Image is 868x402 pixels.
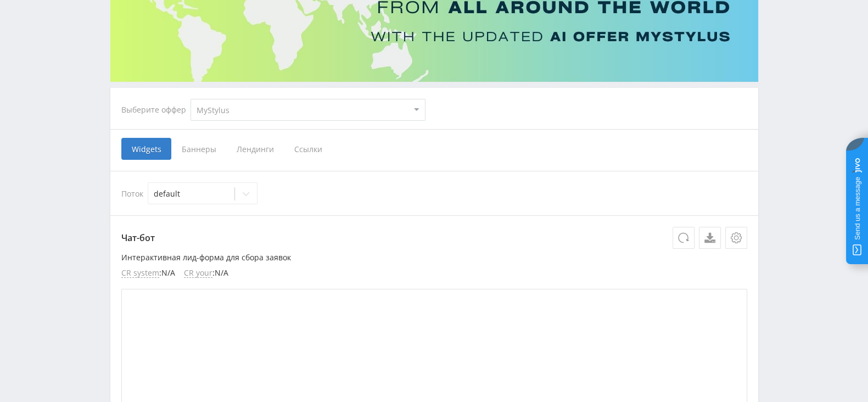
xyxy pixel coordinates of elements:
[184,269,212,278] span: CR your
[121,269,159,278] span: CR system
[725,227,747,249] button: Настройки
[171,138,226,160] span: Баннеры
[121,138,171,160] span: Widgets
[121,253,747,262] p: Интерактивная лид-форма для сбора заявок
[673,227,695,249] button: Обновить
[121,182,747,204] div: Поток
[284,138,333,160] span: Ссылки
[121,105,191,114] div: Выберите оффер
[226,138,284,160] span: Лендинги
[699,227,721,249] a: Скачать
[121,227,747,249] p: Чат-бот
[184,269,228,278] li: : N/A
[121,269,175,278] li: : N/A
